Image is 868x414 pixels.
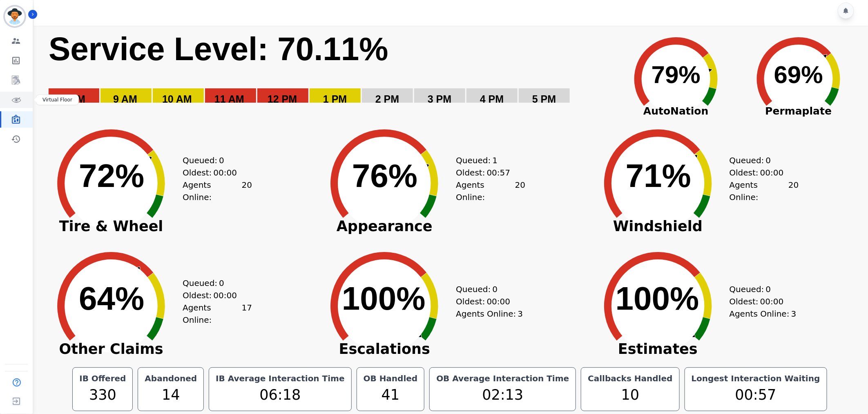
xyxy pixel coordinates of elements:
div: 06:18 [214,384,346,406]
span: Other Claims [40,345,183,353]
span: 3 [518,308,523,320]
text: 9 AM [113,93,137,105]
div: Oldest: [730,295,791,308]
text: 72% [79,157,144,194]
div: OB Average Interaction Time [435,373,571,384]
text: 1 PM [323,93,347,105]
span: 17 [242,301,252,326]
span: 00:57 [487,166,511,179]
text: 5 PM [532,93,556,105]
div: Oldest: [456,295,517,308]
span: Permaplate [737,103,860,119]
span: 00:00 [487,295,511,308]
span: 20 [242,179,252,203]
text: 4 PM [480,93,504,105]
text: 2 PM [375,93,399,105]
span: 0 [493,283,498,295]
text: 11 AM [214,93,244,105]
span: Escalations [313,345,456,353]
div: Oldest: [456,166,517,179]
div: 10 [586,384,674,406]
text: 8 AM [61,93,85,105]
span: 00:00 [213,166,237,179]
div: 00:57 [690,384,822,406]
div: Oldest: [183,166,244,179]
div: OB Handled [362,373,419,384]
div: Agents Online: [730,179,799,203]
div: Queued: [183,277,244,289]
div: Queued: [730,283,791,295]
div: Queued: [456,154,517,166]
span: 0 [766,154,771,166]
span: 00:00 [760,166,784,179]
text: 100% [342,280,426,317]
span: AutoNation [615,103,737,119]
text: 10 AM [162,93,192,105]
span: 0 [219,154,224,166]
svg: Service Level: 0% [48,29,613,117]
text: 79% [652,61,701,88]
div: 14 [143,384,199,406]
span: 20 [788,179,799,203]
span: Tire & Wheel [40,222,183,230]
div: 41 [362,384,419,406]
img: Bordered avatar [5,7,25,26]
div: Callbacks Handled [586,373,674,384]
div: Agents Online: [183,301,252,326]
text: 76% [352,157,417,194]
text: 12 PM [268,93,297,105]
span: 00:00 [760,295,784,308]
text: 3 PM [428,93,451,105]
span: 0 [766,283,771,295]
div: 330 [78,384,127,406]
span: 1 [493,154,498,166]
text: Service Level: 70.11% [49,31,388,67]
div: Agents Online: [183,179,252,203]
div: Agents Online: [456,179,525,203]
div: Queued: [456,283,517,295]
span: Windshield [587,222,730,230]
div: Longest Interaction Waiting [690,373,822,384]
span: Appearance [313,222,456,230]
div: Agents Online: [456,308,525,320]
text: 71% [626,157,691,194]
div: Abandoned [143,373,199,384]
span: Estimates [587,345,730,353]
div: Queued: [183,154,244,166]
div: 02:13 [435,384,571,406]
text: 100% [616,280,699,317]
text: 69% [774,61,823,88]
span: 00:00 [213,289,237,301]
div: IB Offered [78,373,127,384]
span: 20 [515,179,525,203]
span: 3 [791,308,797,320]
text: 64% [79,280,144,317]
div: Queued: [730,154,791,166]
div: Oldest: [730,166,791,179]
div: Agents Online: [730,308,799,320]
div: IB Average Interaction Time [214,373,346,384]
div: Oldest: [183,289,244,301]
span: 0 [219,277,224,289]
